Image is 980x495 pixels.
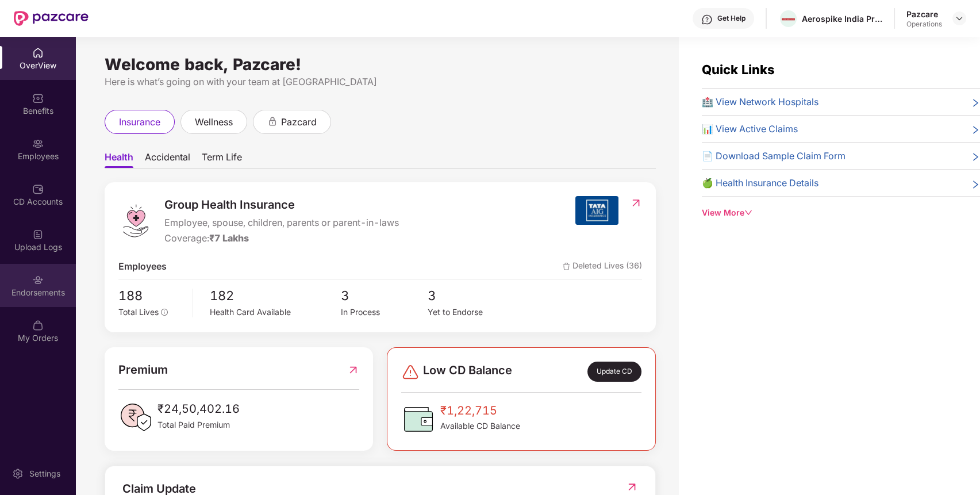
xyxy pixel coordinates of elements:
img: svg+xml;base64,PHN2ZyBpZD0iRW5kb3JzZW1lbnRzIiB4bWxucz0iaHR0cDovL3d3dy53My5vcmcvMjAwMC9zdmciIHdpZH... [32,274,44,286]
div: Welcome back, Pazcare! [105,60,656,69]
span: right [971,178,980,190]
span: Employees [118,259,167,274]
span: 📄 Download Sample Claim Form [702,149,846,163]
div: Settings [26,468,64,479]
span: ₹7 Lakhs [209,232,249,244]
span: 3 [340,286,428,306]
div: Pazcare [906,9,942,20]
img: svg+xml;base64,PHN2ZyBpZD0iU2V0dGluZy0yMHgyMCIgeG1sbnM9Imh0dHA6Ly93d3cudzMub3JnLzIwMDAvc3ZnIiB3aW... [12,468,24,479]
span: ₹1,22,715 [440,402,520,420]
span: ₹24,50,402.16 [157,400,240,418]
div: Health Card Available [210,306,341,319]
img: svg+xml;base64,PHN2ZyBpZD0iQmVuZWZpdHMiIHhtbG5zPSJodHRwOi8vd3d3LnczLm9yZy8yMDAwL3N2ZyIgd2lkdGg9Ij... [32,93,44,104]
div: Here is what’s going on with your team at [GEOGRAPHIC_DATA] [105,75,656,89]
div: In Process [340,306,428,319]
div: Update CD [587,362,641,382]
span: Total Paid Premium [157,419,240,431]
span: right [971,97,980,109]
span: Accidental [145,151,190,168]
img: RedirectIcon [626,481,638,493]
span: 182 [210,286,341,306]
div: Coverage: [164,231,399,245]
img: deleteIcon [563,263,570,270]
span: wellness [195,115,233,129]
span: insurance [119,115,160,129]
span: Quick Links [702,62,775,77]
img: PaidPremiumIcon [118,400,153,435]
img: svg+xml;base64,PHN2ZyBpZD0iRW1wbG95ZWVzIiB4bWxucz0iaHR0cDovL3d3dy53My5vcmcvMjAwMC9zdmciIHdpZHRoPS... [32,138,44,149]
div: Yet to Endorse [428,306,515,319]
span: 188 [118,286,184,306]
span: Term Life [202,151,242,168]
span: Employee, spouse, children, parents or parent-in-laws [164,216,399,230]
span: info-circle [161,309,168,316]
span: right [971,151,980,163]
img: logo [118,204,153,238]
span: 🏥 View Network Hospitals [702,95,818,109]
img: svg+xml;base64,PHN2ZyBpZD0iTXlfT3JkZXJzIiBkYXRhLW5hbWU9Ik15IE9yZGVycyIgeG1sbnM9Imh0dHA6Ly93d3cudz... [32,320,44,331]
img: svg+xml;base64,PHN2ZyBpZD0iVXBsb2FkX0xvZ3MiIGRhdGEtbmFtZT0iVXBsb2FkIExvZ3MiIHhtbG5zPSJodHRwOi8vd3... [32,229,44,240]
img: svg+xml;base64,PHN2ZyBpZD0iRGFuZ2VyLTMyeDMyIiB4bWxucz0iaHR0cDovL3d3dy53My5vcmcvMjAwMC9zdmciIHdpZH... [401,363,420,381]
span: Health [105,151,133,168]
img: RedirectIcon [630,197,642,209]
span: Available CD Balance [440,420,520,432]
span: 🍏 Health Insurance Details [702,176,818,190]
span: Low CD Balance [423,362,512,382]
span: Group Health Insurance [164,196,399,214]
img: svg+xml;base64,PHN2ZyBpZD0iSG9tZSIgeG1sbnM9Imh0dHA6Ly93d3cudzMub3JnLzIwMDAvc3ZnIiB3aWR0aD0iMjAiIG... [32,47,44,59]
img: Aerospike_(database)-Logo.wine.png [780,14,797,25]
img: svg+xml;base64,PHN2ZyBpZD0iSGVscC0zMngzMiIgeG1sbnM9Imh0dHA6Ly93d3cudzMub3JnLzIwMDAvc3ZnIiB3aWR0aD... [701,14,713,25]
span: 3 [428,286,515,306]
span: 📊 View Active Claims [702,122,798,136]
span: Total Lives [118,307,159,317]
div: View More [702,206,980,219]
img: CDBalanceIcon [401,402,436,436]
span: down [744,209,752,217]
img: New Pazcare Logo [14,11,89,26]
img: RedirectIcon [347,361,359,379]
span: right [971,124,980,136]
div: Get Help [717,14,745,23]
img: insurerIcon [575,196,618,225]
div: Aerospike India Private Limited [802,13,882,24]
img: svg+xml;base64,PHN2ZyBpZD0iRHJvcGRvd24tMzJ4MzIiIHhtbG5zPSJodHRwOi8vd3d3LnczLm9yZy8yMDAwL3N2ZyIgd2... [955,14,964,23]
div: Operations [906,20,942,29]
span: Premium [118,361,168,379]
span: Deleted Lives (36) [563,259,642,274]
div: animation [267,116,278,126]
span: pazcard [281,115,317,129]
img: svg+xml;base64,PHN2ZyBpZD0iQ0RfQWNjb3VudHMiIGRhdGEtbmFtZT0iQ0QgQWNjb3VudHMiIHhtbG5zPSJodHRwOi8vd3... [32,183,44,195]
